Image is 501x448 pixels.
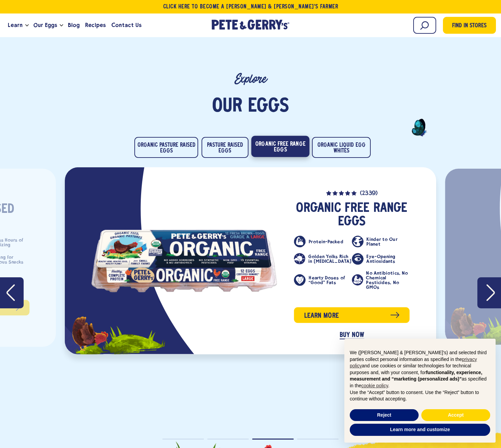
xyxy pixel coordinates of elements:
[65,16,82,34] a: Blog
[352,253,410,265] li: Eye-Opening Antioxidants
[294,271,352,290] li: Hearty Doses of “Good” Fats
[350,424,490,436] button: Learn more and customize
[413,17,436,34] input: Search
[5,16,25,34] a: Learn
[294,307,410,323] a: Learn more
[67,169,434,354] div: slide 3 of 4
[33,21,57,29] span: Our Eggs
[339,333,501,448] div: Notice
[304,311,339,321] span: Learn more
[25,24,29,27] button: Open the dropdown menu for Learn
[212,96,242,117] span: Our
[294,202,410,229] h3: Organic Free Range Eggs
[352,271,410,290] li: No Antibiotics, No Chemical Pesticides, No GMOs
[111,21,141,29] span: Contact Us
[68,21,80,29] span: Blog
[294,253,352,265] li: Golden Yolks Rich in [MEDICAL_DATA]
[360,191,378,197] span: (2339)
[294,189,410,197] a: (2339)
[8,21,23,29] span: Learn
[162,439,204,440] button: Page dot 1
[251,136,309,157] button: Organic Free Range Eggs
[202,137,248,158] button: Pasture Raised Eggs
[85,21,106,29] span: Recipes
[350,349,490,389] p: We ([PERSON_NAME] & [PERSON_NAME]'s) and selected third parties collect personal information as s...
[134,137,198,158] button: Organic Pasture Raised Eggs
[60,24,63,27] button: Open the dropdown menu for Our Eggs
[340,332,364,339] a: BUY NOW
[31,16,60,34] a: Our Eggs
[82,16,108,34] a: Recipes
[312,137,371,158] button: Organic Liquid Egg Whites
[350,389,490,402] p: Use the “Accept” button to consent. Use the “Reject” button to continue without accepting.
[294,236,352,247] li: Protein-Packed
[207,439,249,440] button: Page dot 2
[452,22,486,31] span: Find in Stores
[252,439,294,440] button: Page dot 3
[443,17,496,34] a: Find in Stores
[350,409,419,421] button: Reject
[361,383,388,388] a: cookie policy
[42,72,459,86] h2: Explore
[477,277,501,308] button: Next
[352,236,410,247] li: Kinder to Our Planet
[248,96,289,117] span: Eggs
[297,439,339,440] button: Page dot 4
[421,409,490,421] button: Accept
[109,16,144,34] a: Contact Us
